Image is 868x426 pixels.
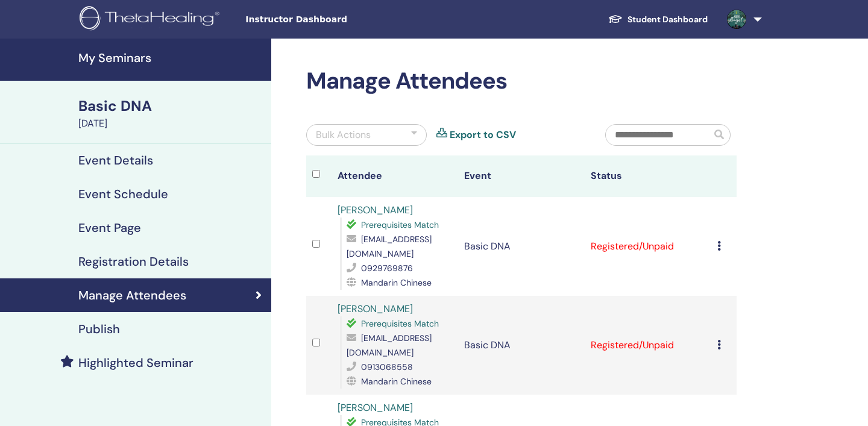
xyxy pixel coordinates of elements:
span: 0913068558 [361,362,413,372]
th: Event [458,155,585,197]
th: Attendee [332,155,458,197]
h2: Manage Attendees [306,67,737,95]
a: Export to CSV [450,128,516,142]
span: Mandarin Chinese [361,376,432,387]
h4: Manage Attendees [78,288,186,302]
img: logo.png [80,6,224,33]
img: graduation-cap-white.svg [608,14,623,24]
div: [DATE] [78,116,264,131]
span: Prerequisites Match [361,318,439,329]
h4: Event Details [78,153,153,168]
td: Basic DNA [458,296,585,395]
div: Basic DNA [78,96,264,116]
a: Basic DNA[DATE] [71,96,271,131]
h4: My Seminars [78,51,264,65]
span: 0929769876 [361,263,413,274]
h4: Registration Details [78,254,189,269]
a: [PERSON_NAME] [338,204,413,216]
h4: Highlighted Seminar [78,356,193,370]
span: Mandarin Chinese [361,277,432,288]
span: [EMAIL_ADDRESS][DOMAIN_NAME] [347,234,432,259]
span: Prerequisites Match [361,219,439,230]
h4: Event Schedule [78,187,168,201]
a: Student Dashboard [599,8,717,31]
th: Status [585,155,711,197]
span: [EMAIL_ADDRESS][DOMAIN_NAME] [347,333,432,358]
td: Basic DNA [458,197,585,296]
h4: Event Page [78,221,141,235]
span: Instructor Dashboard [245,13,426,26]
img: default.jpg [727,10,746,29]
div: Bulk Actions [316,128,371,142]
a: [PERSON_NAME] [338,401,413,414]
a: [PERSON_NAME] [338,302,413,315]
h4: Publish [78,322,120,336]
